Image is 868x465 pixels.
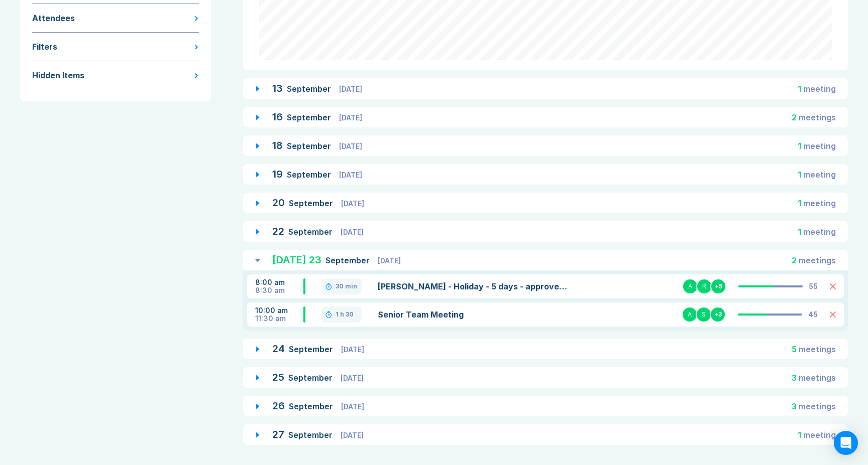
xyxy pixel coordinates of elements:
span: meeting s [799,255,836,265]
div: Open Intercom Messenger [834,431,858,455]
span: 24 [272,343,285,355]
span: September [287,84,333,94]
span: meeting [803,141,836,151]
button: Delete [830,312,836,318]
div: Filters [32,41,57,53]
span: 2 [792,112,797,122]
span: September [288,430,335,440]
span: 3 [792,373,797,383]
span: 1 [798,227,801,237]
div: 1 h 30 [336,311,354,319]
div: + 3 [710,306,726,323]
span: [DATE] [339,142,362,150]
span: 16 [272,111,283,123]
span: 1 [798,141,801,151]
a: [PERSON_NAME] - Holiday - 5 days - approved DS - Noted IP [378,280,571,292]
span: meeting [803,198,836,208]
div: 8:30 am [255,286,303,294]
span: 1 [798,198,801,208]
span: September [287,170,333,180]
span: meeting s [799,401,836,411]
span: 2 [792,255,797,265]
span: [DATE] [339,171,362,179]
span: September [289,344,335,354]
span: meeting [803,170,836,180]
span: 25 [272,371,284,383]
div: R [696,278,712,294]
span: [DATE] [341,374,364,382]
span: meeting [803,430,836,440]
span: [DATE] [341,431,364,439]
span: [DATE] [341,402,364,411]
span: 22 [272,225,284,237]
span: 19 [272,168,283,180]
span: September [288,227,335,237]
span: 1 [798,84,801,94]
span: meeting s [799,373,836,383]
div: S [696,306,712,323]
span: September [287,112,333,122]
span: [DATE] [378,256,401,265]
span: 27 [272,428,284,440]
span: meeting s [799,112,836,122]
span: 5 [792,344,797,354]
span: 26 [272,400,285,412]
button: Delete [830,283,836,289]
a: Senior Team Meeting [378,308,571,321]
span: September [325,255,372,265]
span: [DATE] [341,199,364,208]
div: + 5 [710,278,726,294]
span: meeting [803,84,836,94]
div: A [682,278,698,294]
span: 20 [272,197,285,209]
div: A [682,306,698,323]
span: [DATE] [341,228,364,236]
div: Attendees [32,12,75,24]
span: 1 [798,170,801,180]
span: 18 [272,139,283,151]
span: meeting s [799,344,836,354]
div: 8:00 am [255,278,303,286]
span: [DATE] [339,85,362,93]
span: 3 [792,401,797,411]
span: 13 [272,82,283,94]
span: [DATE] [341,345,364,354]
span: 1 [798,430,801,440]
div: 55 [809,282,818,290]
span: [DATE] 23 [272,254,321,266]
span: September [289,401,335,411]
span: [DATE] [339,113,362,122]
span: meeting [803,227,836,237]
span: September [288,373,335,383]
span: September [287,141,333,151]
div: 10:00 am [255,306,303,315]
div: Hidden Items [32,69,84,81]
div: 11:30 am [255,315,303,323]
div: 30 min [336,282,357,290]
div: 45 [808,311,818,319]
span: September [289,198,335,208]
